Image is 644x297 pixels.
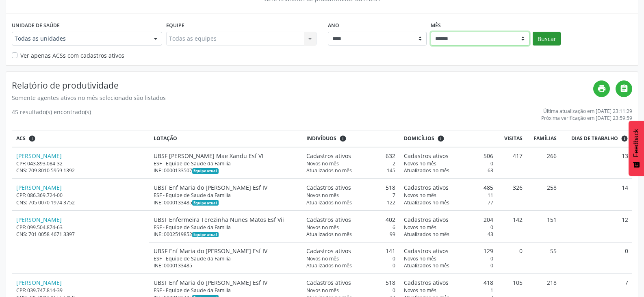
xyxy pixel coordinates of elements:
[306,278,395,287] div: 518
[497,147,527,179] td: 417
[16,160,145,167] div: CPF: 043.893.084-32
[154,183,298,192] div: UBSF Enf Maria do [PERSON_NAME] Esf IV
[16,287,145,294] div: CPF: 039.747.814-39
[16,184,62,191] a: [PERSON_NAME]
[306,255,395,262] div: 0
[306,255,339,262] span: Novos no mês
[154,224,298,231] div: ESF - Equipe de Saude da Familia
[597,84,606,93] i: print
[533,32,561,46] button: Buscar
[154,262,298,269] div: INE: 0000133485
[12,19,60,32] label: Unidade de saúde
[306,199,352,206] span: Atualizados no mês
[306,167,352,174] span: Atualizados no mês
[541,108,632,115] div: Última atualização em [DATE] 23:11:29
[404,287,493,294] div: 1
[15,35,145,43] span: Todas as unidades
[404,152,449,160] span: Cadastros ativos
[541,115,632,121] div: Próxima verificação em [DATE] 23:59:59
[404,167,449,174] span: Atualizados no mês
[306,199,395,206] div: 122
[629,121,644,176] button: Feedback - Mostrar pesquisa
[306,215,351,224] span: Cadastros ativos
[306,152,395,160] div: 632
[16,199,145,206] div: CNS: 705 0070 1974 3752
[633,129,640,157] span: Feedback
[16,135,26,142] span: ACS
[16,167,145,174] div: CNS: 709 8010 5959 1392
[306,215,395,224] div: 402
[404,255,493,262] div: 0
[561,179,632,210] td: 14
[149,130,302,147] th: Lotação
[306,247,395,255] div: 141
[166,19,184,32] label: Equipe
[16,279,62,286] a: [PERSON_NAME]
[328,19,339,32] label: Ano
[306,160,395,167] div: 2
[497,130,527,147] th: Visitas
[306,192,339,199] span: Novos no mês
[154,152,298,160] div: UBSF [PERSON_NAME] Mae Xandu Esf VI
[28,135,36,142] i: ACSs que estiveram vinculados a uma UBS neste período, mesmo sem produtividade.
[404,287,436,294] span: Novos no mês
[306,287,395,294] div: 0
[561,147,632,179] td: 13
[571,135,618,142] span: Dias de trabalho
[404,152,493,160] div: 506
[12,80,593,91] h4: Relatório de produtividade
[404,192,493,199] div: 11
[527,179,561,210] td: 258
[306,135,336,142] span: Indivíduos
[404,192,436,199] span: Novos no mês
[431,19,441,32] label: Mês
[404,135,434,142] span: Domicílios
[497,242,527,274] td: 0
[12,108,91,121] div: 45 resultado(s) encontrado(s)
[497,210,527,242] td: 142
[616,80,632,97] a: 
[306,262,395,269] div: 0
[404,231,493,238] div: 43
[527,210,561,242] td: 151
[527,147,561,179] td: 266
[437,135,445,142] i: <div class="text-left"> <div> <strong>Cadastros ativos:</strong> Cadastros que estão vinculados a...
[12,93,593,102] div: Somente agentes ativos no mês selecionado são listados
[154,247,298,255] div: UBSF Enf Maria do [PERSON_NAME] Esf IV
[593,80,610,97] a: print
[404,262,493,269] div: 0
[404,199,493,206] div: 77
[306,192,395,199] div: 7
[154,278,298,287] div: UBSF Enf Maria do [PERSON_NAME] Esf IV
[306,183,351,192] span: Cadastros ativos
[154,231,298,238] div: INE: 0002519852
[561,210,632,242] td: 12
[404,224,436,231] span: Novos no mês
[154,287,298,294] div: ESF - Equipe de Saude da Familia
[154,199,298,206] div: INE: 0000133485
[306,287,339,294] span: Novos no mês
[306,262,352,269] span: Atualizados no mês
[404,183,493,192] div: 485
[527,242,561,274] td: 55
[192,232,219,238] span: Esta é a equipe atual deste Agente
[404,247,493,255] div: 129
[404,199,449,206] span: Atualizados no mês
[404,278,493,287] div: 418
[404,224,493,231] div: 0
[306,231,352,238] span: Atualizados no mês
[404,183,449,192] span: Cadastros ativos
[497,179,527,210] td: 326
[154,167,298,174] div: INE: 0000133507
[404,215,449,224] span: Cadastros ativos
[339,135,347,142] i: <div class="text-left"> <div> <strong>Cadastros ativos:</strong> Cadastros que estão vinculados a...
[404,255,436,262] span: Novos no mês
[306,224,395,231] div: 6
[404,167,493,174] div: 63
[154,192,298,199] div: ESF - Equipe de Saude da Familia
[306,152,351,160] span: Cadastros ativos
[16,216,62,223] a: [PERSON_NAME]
[306,278,351,287] span: Cadastros ativos
[16,152,62,160] a: [PERSON_NAME]
[404,160,436,167] span: Novos no mês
